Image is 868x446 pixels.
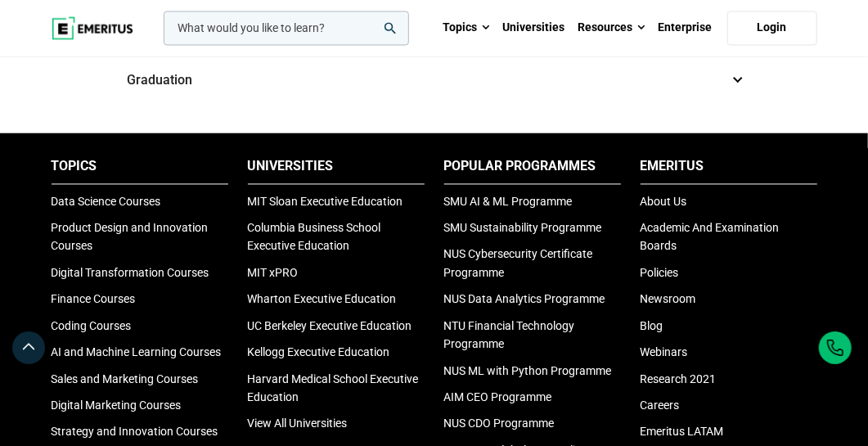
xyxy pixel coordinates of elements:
a: Emeritus LATAM [641,425,724,438]
a: Login [727,11,817,45]
a: SMU Sustainability Programme [444,221,602,234]
a: Careers [641,399,680,412]
a: Harvard Medical School Executive Education [248,372,419,403]
a: NTU Financial Technology Programme [444,319,575,350]
a: Digital Transformation Courses [52,266,209,279]
a: Blog [641,319,663,332]
a: Academic And Examination Boards [641,221,780,252]
a: About Us [641,195,687,208]
a: Product Design and Innovation Courses [52,221,209,252]
a: Policies [641,266,679,279]
a: Strategy and Innovation Courses [52,425,218,438]
a: Finance Courses [52,292,136,305]
a: Wharton Executive Education [248,292,397,305]
a: View All Universities [248,417,348,430]
input: woocommerce-product-search-field-0 [164,11,409,45]
a: AI and Machine Learning Courses [52,345,222,358]
p: Graduation [119,52,750,109]
a: Data Science Courses [52,195,161,208]
a: NUS Data Analytics Programme [444,292,605,305]
a: Webinars [641,345,688,358]
a: NUS Cybersecurity Certificate Programme [444,247,593,278]
a: Sales and Marketing Courses [52,372,199,385]
a: UC Berkeley Executive Education [248,319,412,332]
a: NUS CDO Programme [444,417,555,430]
a: MIT xPRO [248,266,299,279]
a: MIT Sloan Executive Education [248,195,403,208]
a: Newsroom [641,292,696,305]
a: Columbia Business School Executive Education [248,221,381,252]
a: Digital Marketing Courses [52,399,182,412]
a: Kellogg Executive Education [248,345,390,358]
a: Research 2021 [641,372,717,385]
a: AIM CEO Programme [444,390,552,403]
a: SMU AI & ML Programme [444,195,573,208]
a: NUS ML with Python Programme [444,364,612,377]
a: Coding Courses [52,319,132,332]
